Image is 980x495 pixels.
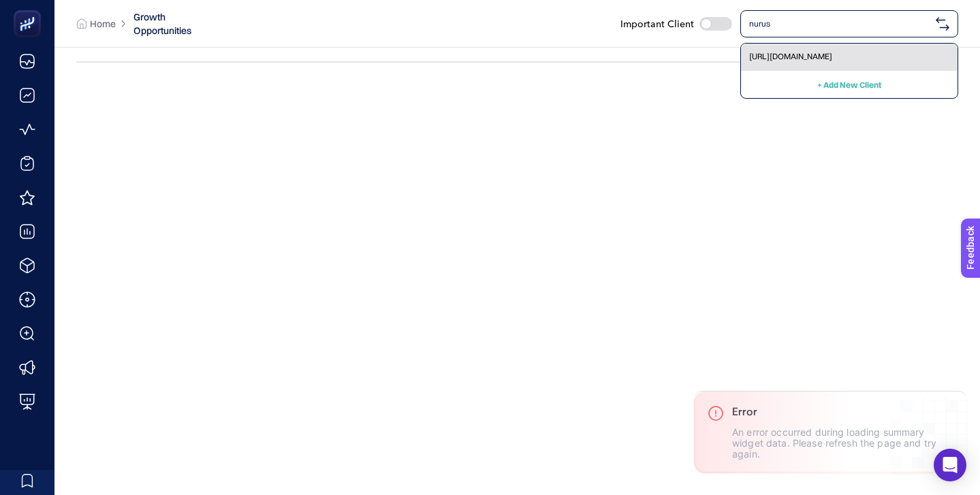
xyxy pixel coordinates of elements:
[732,427,953,460] p: An error occurred during loading summary widget data. Please refresh the page and try again.
[817,80,881,90] span: + Add New Client
[749,51,832,62] span: [URL][DOMAIN_NAME]
[817,76,881,93] button: + Add New Client
[133,10,202,37] span: Growth Opportunities
[934,449,966,481] div: Open Intercom Messenger
[90,17,116,31] span: Home
[8,4,52,15] span: Feedback
[732,405,953,419] h3: Error
[749,18,930,29] input: www.storewf.com
[936,17,949,31] img: svg%3e
[620,17,694,31] span: Important Client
